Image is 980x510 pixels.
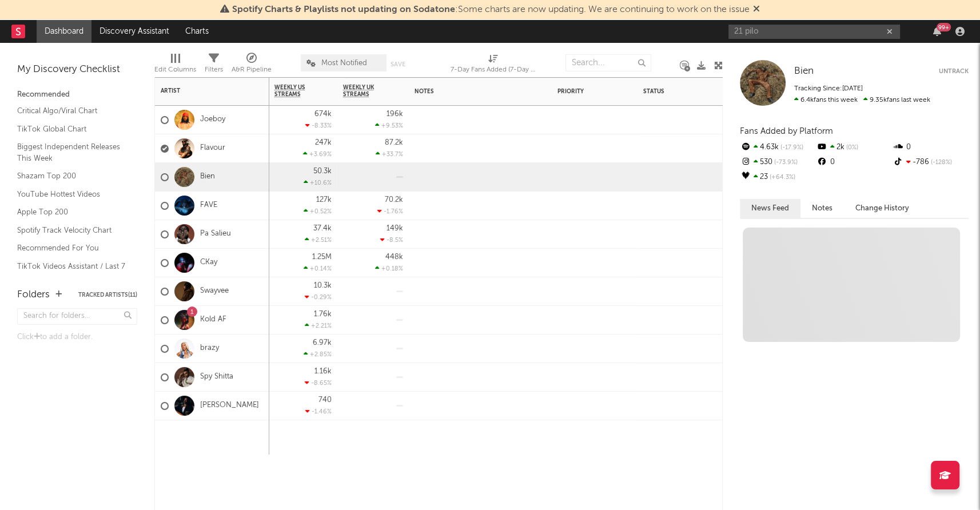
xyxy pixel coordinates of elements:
div: 674k [314,110,332,118]
a: Bien [200,172,215,182]
div: A&R Pipeline [232,49,272,82]
span: +64.3 % [768,174,795,181]
div: -0.29 % [305,293,332,301]
div: Folders [17,288,50,302]
div: -786 [893,155,969,170]
div: +10.6 % [304,179,332,186]
div: 1.25M [312,253,332,261]
div: Notes [415,88,529,95]
div: 10.3k [314,282,332,289]
div: -1.46 % [305,408,332,415]
div: 196k [387,110,403,118]
span: Tracking Since: [DATE] [794,85,863,92]
div: -8.65 % [305,379,332,387]
a: Joeboy [200,115,225,125]
div: 0 [816,155,892,170]
div: 7-Day Fans Added (7-Day Fans Added) [451,63,536,77]
a: TikTok Videos Assistant / Last 7 Days - Top [17,260,126,284]
span: : Some charts are now updating. We are continuing to work on the issue [232,5,750,14]
div: 448k [385,253,403,261]
div: +0.18 % [375,265,403,272]
button: Untrack [939,66,969,77]
a: Flavour [200,144,225,153]
div: Filters [205,49,223,82]
span: Most Notified [321,59,367,67]
span: Bien [794,66,814,76]
span: Fans Added by Platform [740,127,833,136]
div: 740 [318,396,332,404]
a: [PERSON_NAME] [200,401,259,411]
div: Edit Columns [154,49,196,82]
div: A&R Pipeline [232,63,272,77]
a: Recommended For You [17,242,126,254]
div: Recommended [17,88,137,102]
div: 530 [740,155,816,170]
div: -1.76 % [377,208,403,215]
div: 1.76k [314,310,332,318]
div: 2k [816,140,892,155]
div: +9.53 % [375,122,403,129]
div: -8.33 % [305,122,332,129]
div: +2.51 % [305,236,332,244]
a: Spy Shitta [200,372,233,382]
a: Charts [177,20,217,43]
div: -8.5 % [380,236,403,244]
a: Apple Top 200 [17,206,126,218]
div: 7-Day Fans Added (7-Day Fans Added) [451,49,536,82]
a: Biggest Independent Releases This Week [17,141,126,164]
span: Weekly UK Streams [343,84,386,98]
input: Search for folders... [17,308,137,325]
button: 99+ [933,27,941,36]
span: Spotify Charts & Playlists not updating on Sodatone [232,5,455,14]
div: 247k [315,139,332,146]
div: Filters [205,63,223,77]
div: My Discovery Checklist [17,63,137,77]
span: Dismiss [753,5,760,14]
div: 99 + [937,23,951,31]
div: Click to add a folder. [17,330,137,344]
button: Change History [844,199,921,218]
div: Priority [557,88,603,95]
div: 6.97k [313,339,332,346]
div: 1.16k [314,368,332,375]
div: Edit Columns [154,63,196,77]
span: 0 % [844,145,858,151]
span: -128 % [929,160,952,166]
div: 127k [316,196,332,204]
a: Swayvee [200,286,229,296]
div: 70.2k [385,196,403,204]
div: 37.4k [313,225,332,232]
input: Search for artists [728,25,900,39]
div: +0.14 % [304,265,332,272]
a: Pa Salieu [200,229,231,239]
div: Status [643,88,718,95]
span: -73.9 % [772,160,798,166]
button: Tracked Artists(11) [78,292,137,298]
span: 6.4k fans this week [794,97,858,103]
a: brazy [200,344,219,353]
div: +2.85 % [304,350,332,358]
a: Spotify Track Velocity Chart [17,224,126,237]
div: 50.3k [313,168,332,175]
div: +2.21 % [305,322,332,329]
input: Search... [565,54,651,71]
button: News Feed [740,199,800,218]
span: 9.35k fans last week [794,97,930,103]
a: Dashboard [37,20,91,43]
a: Critical Algo/Viral Chart [17,105,126,117]
a: CKay [200,258,217,268]
button: Notes [800,199,844,218]
a: YouTube Hottest Videos [17,188,126,201]
div: Artist [161,87,246,94]
button: Save [391,61,405,67]
div: 149k [387,225,403,232]
a: Kold AF [200,315,226,325]
a: TikTok Global Chart [17,123,126,136]
span: -17.9 % [779,145,803,151]
a: Bien [794,66,814,77]
div: +3.69 % [303,150,332,158]
div: 4.63k [740,140,816,155]
div: +33.7 % [376,150,403,158]
div: 0 [893,140,969,155]
a: Shazam Top 200 [17,170,126,182]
